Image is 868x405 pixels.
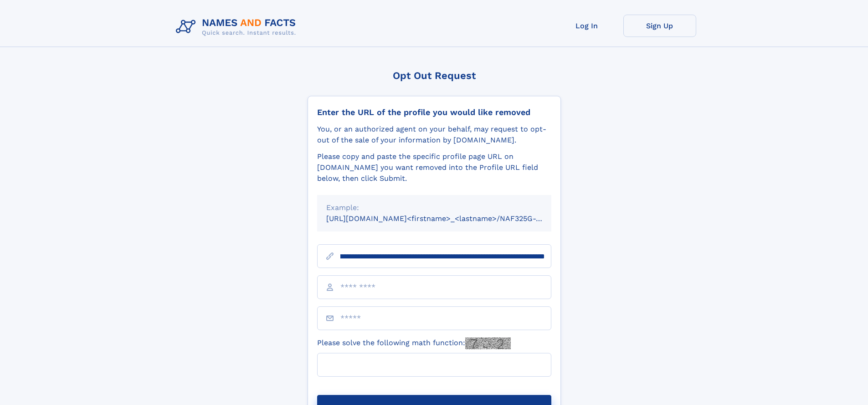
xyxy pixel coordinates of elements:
[317,107,551,117] div: Enter the URL of the profile you would like removed
[317,337,511,349] label: Please solve the following math function:
[623,15,696,37] a: Sign Up
[308,70,561,81] div: Opt Out Request
[326,202,542,213] div: Example:
[550,15,623,37] a: Log In
[326,214,569,223] small: [URL][DOMAIN_NAME]<firstname>_<lastname>/NAF325G-xxxxxxxx
[317,124,551,146] div: You, or an authorized agent on your behalf, may request to opt-out of the sale of your informatio...
[172,15,303,39] img: Logo Names and Facts
[317,151,551,184] div: Please copy and paste the specific profile page URL on [DOMAIN_NAME] you want removed into the Pr...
